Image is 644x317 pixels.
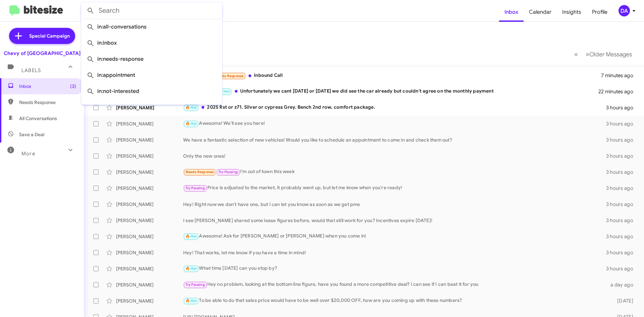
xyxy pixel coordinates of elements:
span: Older Messages [589,51,632,58]
span: in:all-conversations [87,19,217,35]
div: 22 minutes ago [598,88,639,95]
span: 🔥 Hot [185,234,197,239]
a: Calendar [524,2,557,22]
span: in:not-interested [87,83,217,99]
span: in:sold-verified [87,99,217,115]
div: 3 hours ago [606,249,639,256]
span: Needs Response [215,74,244,78]
span: Try Pausing [185,186,205,190]
div: 7 minutes ago [601,72,639,79]
div: 3 hours ago [606,120,639,127]
span: 🔥 Hot [185,266,197,271]
div: Hey! Right now we don't have one, but I can let you know as soon as we get pme [183,201,606,208]
div: DA [619,5,630,16]
span: » [586,50,589,58]
div: 2025 Rst or z71. Silver or cypress Grey. Bench 2nd row, comfort package. [183,104,606,111]
span: All Conversations [19,115,57,122]
div: [PERSON_NAME] [116,233,183,240]
div: 3 hours ago [606,201,639,208]
div: 3 hours ago [606,104,639,111]
div: I see [PERSON_NAME] shared some lease figures before, would that still work for you? Incentives e... [183,217,606,224]
div: [PERSON_NAME] [116,201,183,208]
span: Inbox [19,83,76,90]
div: 3 hours ago [606,169,639,175]
div: 3 hours ago [606,233,639,240]
button: Previous [570,47,582,61]
div: [PERSON_NAME] [116,120,183,127]
span: Try Pausing [218,170,238,174]
div: Hey no problem, looking at the bottom line figure, have you found a more competitive deal? I can ... [183,281,606,288]
div: [PERSON_NAME] [116,169,183,175]
div: 3 hours ago [606,185,639,192]
span: Try Pausing [185,282,205,287]
span: Save a Deal [19,131,44,138]
a: Profile [587,2,613,22]
div: [PERSON_NAME] [116,298,183,304]
div: What time [DATE] can you stop by? [183,265,606,272]
div: Hey! That works, let me know if you have a time in mind! [183,249,606,256]
div: I'm out of town this week [183,168,606,176]
div: Price is adjusted to the market, it probably went up, but let me know when you're ready! [183,184,606,192]
div: a day ago [606,281,639,288]
button: DA [613,5,637,16]
div: [PERSON_NAME] [116,137,183,143]
div: [PERSON_NAME] [116,185,183,192]
div: To be able to do that sales price would have to be well over $20,000 OFF, how are you coming up w... [183,297,606,305]
div: Awesome! We'll see you here! [183,120,606,127]
span: in:inbox [87,35,217,51]
div: [PERSON_NAME] [116,265,183,272]
div: [PERSON_NAME] [116,153,183,159]
div: We have a fantastic selection of new vehicles! Would you like to schedule an appointment to come ... [183,137,606,143]
span: 🔥 Hot [185,299,197,303]
span: 🔥 Hot [185,121,197,126]
span: More [21,151,35,157]
div: 3 hours ago [606,153,639,159]
div: [PERSON_NAME] [116,281,183,288]
div: Awesome! Ask for [PERSON_NAME] or [PERSON_NAME] when you come in! [183,232,606,240]
span: Needs Response [185,170,214,174]
span: in:needs-response [87,51,217,67]
span: 🔥 Hot [218,89,230,94]
a: Insights [557,2,587,22]
div: Unfortunately we cant [DATE] or [DATE] we did see the car already but couldn't agree on the month... [183,88,598,95]
div: [PERSON_NAME] [116,249,183,256]
span: Needs Response [19,99,76,106]
span: in:appointment [87,67,217,83]
div: 3 hours ago [606,137,639,143]
div: Inbound Call [183,71,601,80]
a: Inbox [499,2,524,22]
div: Chevy of [GEOGRAPHIC_DATA] [4,50,80,57]
input: Search [81,3,222,19]
div: 3 hours ago [606,265,639,272]
nav: Page navigation example [571,47,636,61]
span: 🔥 Hot [185,105,197,110]
div: Only the new ones! [183,153,606,159]
button: Next [582,47,636,61]
a: Special Campaign [9,28,75,44]
span: (3) [70,83,76,90]
span: « [574,50,578,58]
div: 3 hours ago [606,217,639,224]
div: [DATE] [606,298,639,304]
span: Labels [21,67,41,73]
div: [PERSON_NAME] [116,217,183,224]
span: Special Campaign [29,33,70,39]
div: [PERSON_NAME] [116,104,183,111]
